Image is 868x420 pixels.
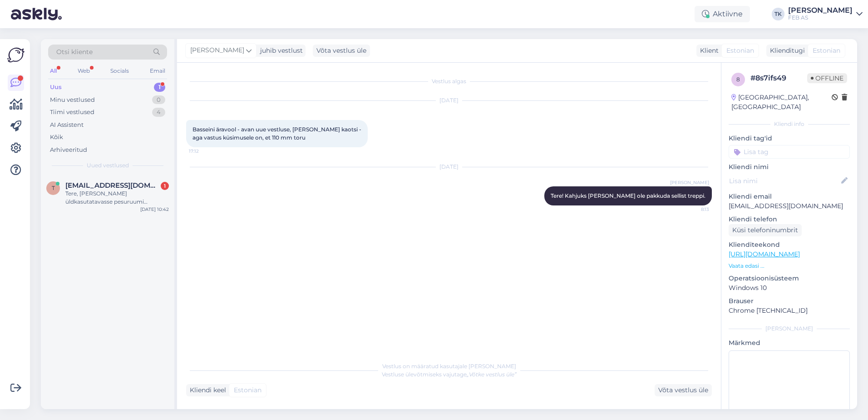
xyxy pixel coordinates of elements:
span: [PERSON_NAME] [190,45,244,55]
p: Operatsioonisüsteem [729,274,850,283]
i: „Võtke vestlus üle” [467,371,517,378]
span: 17:12 [189,148,223,155]
span: [PERSON_NAME] [670,179,709,186]
div: 4 [152,108,165,117]
div: Klienditugi [766,46,805,55]
div: FEB AS [788,14,853,21]
div: [DATE] [186,163,712,171]
p: Vaata edasi ... [729,262,850,270]
span: T [52,185,55,191]
a: [URL][DOMAIN_NAME] [729,250,800,258]
div: Võta vestlus üle [655,384,712,396]
span: Estonian [813,46,840,55]
p: Brauser [729,296,850,306]
div: Web [76,65,92,77]
span: Offline [807,73,847,83]
div: Võta vestlus üle [313,45,370,57]
div: Kliendi info [729,120,850,128]
span: Vestluse ülevõtmiseks vajutage [382,371,517,378]
p: Klienditeekond [729,240,850,250]
input: Lisa nimi [729,176,839,186]
input: Lisa tag [729,145,850,159]
div: All [48,65,59,77]
p: Chrome [TECHNICAL_ID] [729,306,850,315]
div: [PERSON_NAME] [729,325,850,333]
span: 8:13 [675,206,709,213]
div: Klient [696,46,719,55]
div: [GEOGRAPHIC_DATA], [GEOGRAPHIC_DATA] [731,93,832,112]
span: Vestlus on määratud kasutajale [PERSON_NAME] [382,363,516,370]
span: Estonian [234,385,261,395]
div: Kliendi keel [186,385,226,395]
span: Otsi kliente [56,47,93,57]
div: 0 [152,95,165,105]
div: [DATE] [186,96,712,105]
span: Tere! Kahjuks [PERSON_NAME] ole pakkuda sellist treppi. [551,192,705,199]
div: Email [148,65,167,77]
div: AI Assistent [50,120,84,130]
p: Kliendi nimi [729,162,850,172]
p: Kliendi telefon [729,215,850,224]
div: Socials [108,65,131,77]
div: 1 [154,83,165,92]
p: [EMAIL_ADDRESS][DOMAIN_NAME] [729,201,850,211]
div: Tere, [PERSON_NAME] üldkasutatavasse pesuruumi dushisegisteid, mis oleks ise sulguvad, et vesi ei... [65,190,169,206]
p: Kliendi tag'id [729,134,850,143]
div: Uus [50,83,62,92]
a: [PERSON_NAME]FEB AS [788,7,863,21]
div: Vestlus algas [186,77,712,85]
div: Arhiveeritud [50,145,87,155]
div: TK [772,8,784,20]
p: Märkmed [729,338,850,348]
span: Tanel.kund@mail.ee [65,181,160,190]
span: Basseini äravool - avan uue vestluse, [PERSON_NAME] kaotsi - aga vastus küsimusele on, et 110 mm ... [192,126,363,141]
div: [PERSON_NAME] [788,7,853,14]
div: Kõik [50,133,63,142]
div: Aktiivne [695,6,750,22]
div: # 8s7ifs49 [750,73,807,84]
div: Minu vestlused [50,95,95,105]
div: 1 [161,182,169,190]
p: Kliendi email [729,192,850,201]
span: 8 [736,76,740,83]
div: Tiimi vestlused [50,108,94,117]
span: Uued vestlused [87,161,129,170]
img: Askly Logo [7,46,25,64]
div: [DATE] 10:42 [140,206,169,213]
span: Estonian [726,46,754,55]
p: Windows 10 [729,283,850,293]
div: Küsi telefoninumbrit [729,224,802,236]
div: juhib vestlust [256,46,303,55]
